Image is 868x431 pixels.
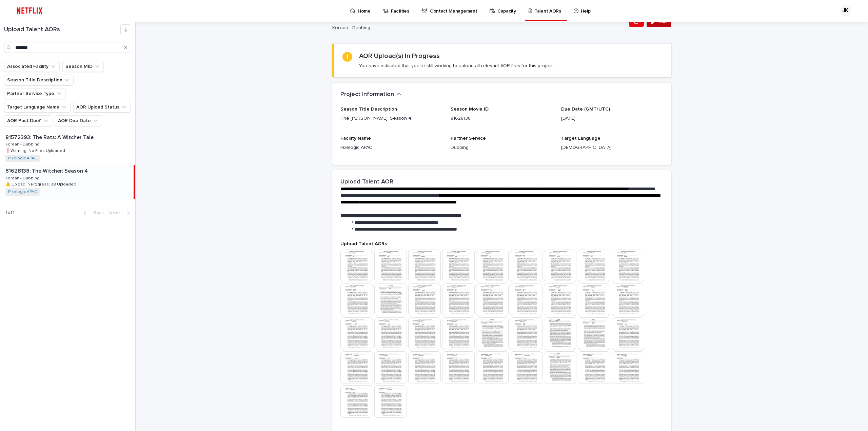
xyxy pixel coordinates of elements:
[658,19,667,24] span: Edit
[451,115,553,122] p: 81628138
[4,75,74,85] button: Season Title Description
[340,91,401,98] button: Project Information
[4,26,120,34] h1: Upload Talent AORs
[73,102,131,113] button: AOR Upload Status
[561,136,600,141] span: Target Language
[5,175,41,181] p: Korean - Dubbing
[14,4,46,18] img: ifQbXi3ZQGMSEF7WDB7W
[8,156,37,161] a: Pixelogic APAC
[451,144,553,151] p: Dubbing
[5,166,89,174] p: 81628138: The Witcher: Season 4
[4,102,71,113] button: Target Language Name
[4,115,52,126] button: AOR Past Due?
[78,210,106,216] button: Back
[561,144,663,151] p: [DEMOGRAPHIC_DATA]
[89,211,104,215] span: Back
[8,190,37,194] a: Pixelogic APAC
[55,115,102,126] button: AOR Due Date
[340,91,394,98] h2: Project Information
[340,115,442,122] p: The [PERSON_NAME]: Season 4
[359,52,440,60] h2: AOR Upload(s) In Progress
[340,136,371,141] span: Facility Name
[5,133,95,141] p: 81572393: The Rats: A Witcher Tale
[332,25,624,31] p: Korean - Dubbing
[340,107,397,112] span: Season Title Description
[340,144,442,151] p: Pixelogic APAC
[340,178,393,186] h2: Upload Talent AOR
[4,88,65,99] button: Partner Service Type
[340,241,387,246] span: Upload Talent AORs
[106,210,135,216] button: Next
[4,42,131,53] input: Search
[5,141,41,147] p: Korean - Dubbing
[4,61,60,72] button: Associated Facility
[5,181,78,187] p: ⚠️ Upload In Progress: 38 Uploaded
[359,63,554,69] p: You have indicated that you're still working to upload all relevant AOR files for this project.
[561,115,663,122] p: [DATE]
[62,61,104,72] button: Season MID
[5,147,66,153] p: ❗️Warning: No Files Uploaded
[451,107,489,112] span: Season Movie ID
[647,16,671,27] button: Edit
[561,107,610,112] span: Due Date (GMT/UTC)
[451,136,486,141] span: Partner Service
[840,5,851,16] div: JK
[109,211,124,215] span: Next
